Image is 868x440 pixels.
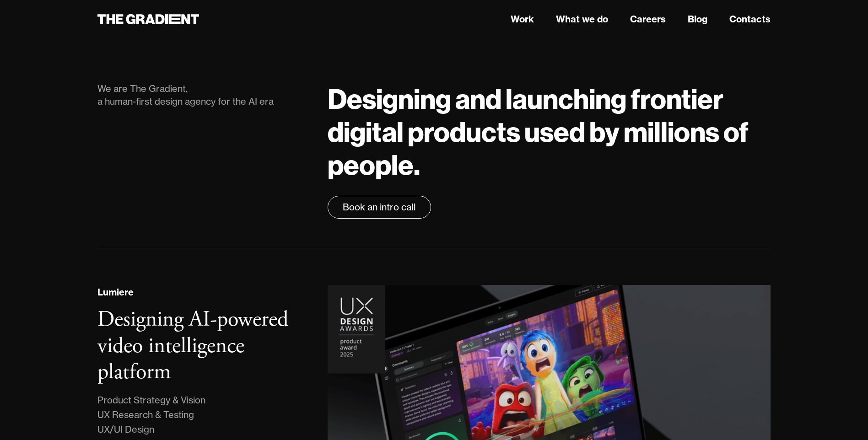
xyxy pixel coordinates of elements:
[97,393,205,437] div: Product Strategy & Vision UX Research & Testing UX/UI Design
[328,82,771,181] h1: Designing and launching frontier digital products used by millions of people.
[511,12,534,26] a: Work
[97,285,134,299] div: Lumiere
[729,12,771,26] a: Contacts
[688,12,707,26] a: Blog
[97,82,310,108] div: We are The Gradient, a human-first design agency for the AI era
[97,306,288,386] h3: Designing AI-powered video intelligence platform
[328,196,431,219] a: Book an intro call
[556,12,608,26] a: What we do
[630,12,666,26] a: Careers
